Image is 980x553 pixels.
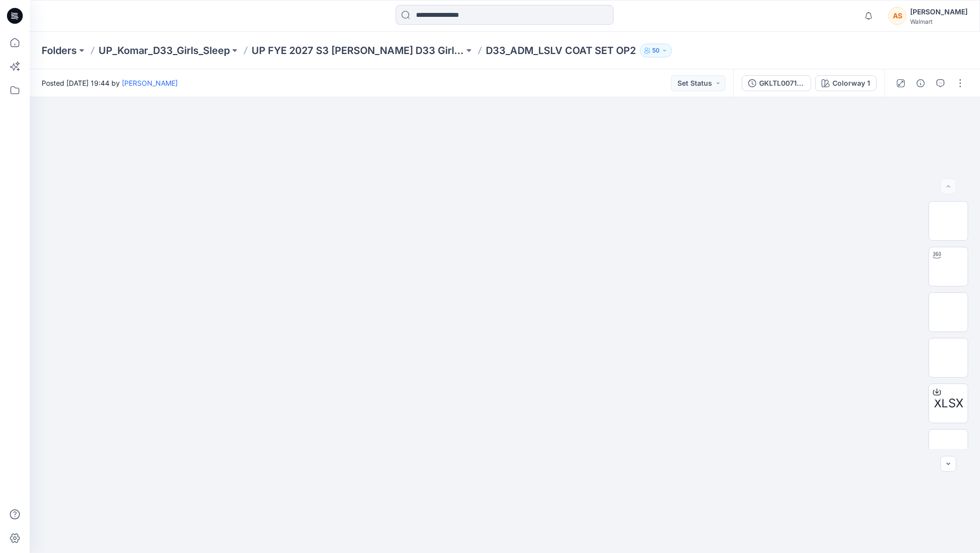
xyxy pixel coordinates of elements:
[888,7,906,25] div: AS
[42,44,77,57] a: Folders
[42,78,178,88] span: Posted [DATE] 19:44 by
[832,78,870,89] div: Colorway 1
[486,44,636,57] p: D33_ADM_LSLV COAT SET OP2
[640,44,672,57] button: 50
[652,45,660,56] p: 50
[759,78,805,89] div: GKLTL0071__GKLBL0008_OP2
[815,75,877,91] button: Colorway 1
[252,44,464,57] a: UP FYE 2027 S3 [PERSON_NAME] D33 Girls Sleep
[910,6,968,18] div: [PERSON_NAME]
[910,18,968,25] div: Walmart
[122,79,178,87] a: [PERSON_NAME]
[99,44,230,57] a: UP_Komar_D33_Girls_Sleep
[934,394,963,412] span: XLSX
[742,75,811,91] button: GKLTL0071__GKLBL0008_OP2
[913,75,928,91] button: Details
